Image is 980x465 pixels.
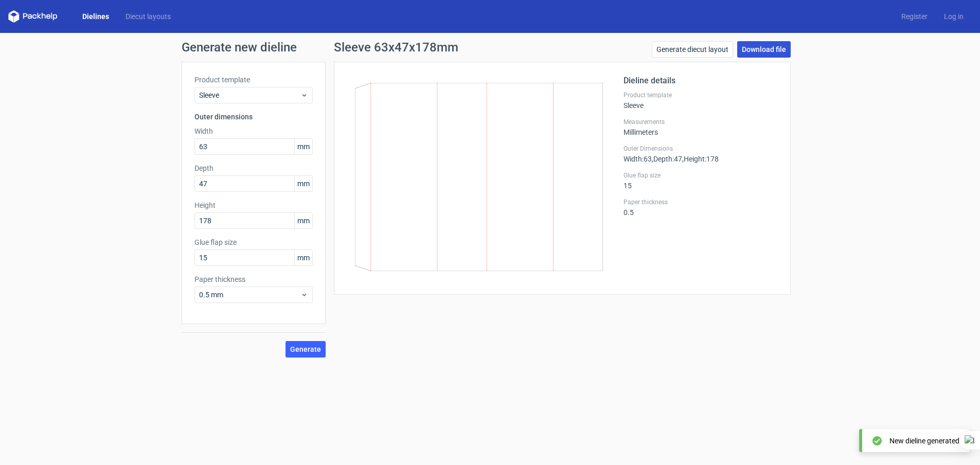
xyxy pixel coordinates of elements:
a: Diecut layouts [117,11,179,22]
label: Glue flap size [194,237,313,247]
label: Depth [194,163,313,173]
label: Measurements [623,118,778,126]
label: Outer Dimensions [623,145,778,153]
span: mm [294,250,312,265]
a: Register [893,11,936,22]
label: Paper thickness [194,274,313,284]
a: Log in [936,11,972,22]
label: Paper thickness [623,198,778,206]
div: 15 [623,171,778,190]
div: Millimeters [623,118,778,136]
span: mm [294,176,312,191]
label: Height [194,200,313,210]
a: Download file [737,41,791,58]
span: Width : 63 [623,155,652,163]
label: Product template [194,75,313,85]
span: Sleeve [199,90,300,100]
div: Sleeve [623,91,778,110]
a: Dielines [74,11,117,22]
span: Generate [290,346,321,353]
span: mm [294,139,312,154]
h2: Dieline details [623,75,778,87]
button: Generate [286,341,326,357]
h3: Outer dimensions [194,112,313,122]
label: Product template [623,91,778,99]
label: Glue flap size [623,171,778,180]
div: New dieline generated [889,436,959,446]
h1: Sleeve 63x47x178mm [334,41,458,53]
span: mm [294,213,312,228]
span: , Height : 178 [682,155,719,163]
div: 0.5 [623,198,778,217]
h1: Generate new dieline [182,41,799,53]
span: , Depth : 47 [652,155,682,163]
span: 0.5 mm [199,290,300,300]
label: Width [194,126,313,136]
a: Generate diecut layout [652,41,733,58]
